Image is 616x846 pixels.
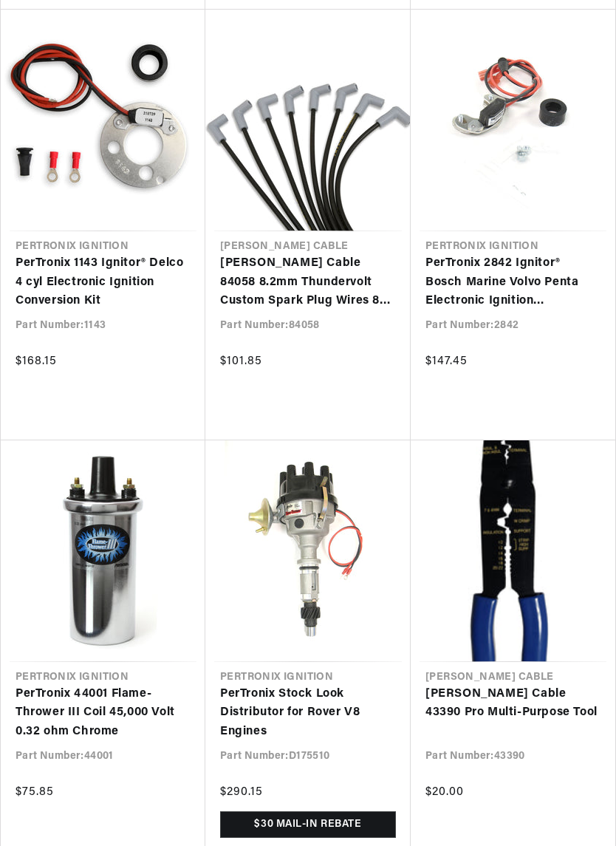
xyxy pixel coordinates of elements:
[16,686,191,743] a: PerTronix 44001 Flame-Thrower III Coil 45,000 Volt 0.32 ohm Chrome
[425,255,600,312] a: PerTronix 2842 Ignitor® Bosch Marine Volvo Penta Electronic Ignition Conversion Kit
[220,686,396,743] a: PerTronix Stock Look Distributor for Rover V8 Engines
[425,686,600,723] a: [PERSON_NAME] Cable 43390 Pro Multi-Purpose Tool
[220,255,396,312] a: [PERSON_NAME] Cable 84058 8.2mm Thundervolt Custom Spark Plug Wires 8 cyl black
[16,255,191,312] a: PerTronix 1143 Ignitor® Delco 4 cyl Electronic Ignition Conversion Kit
